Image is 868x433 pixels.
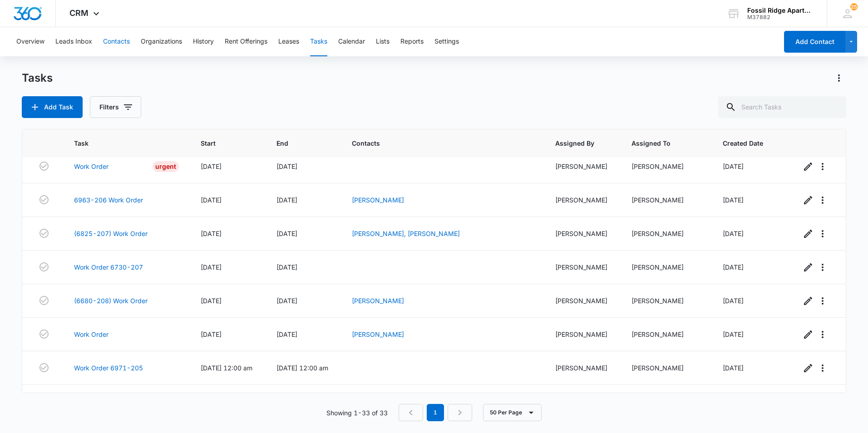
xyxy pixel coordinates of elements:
h1: Tasks [22,71,53,85]
div: [PERSON_NAME] [631,195,701,205]
span: [DATE] [276,297,297,305]
p: Showing 1-33 of 33 [326,408,388,418]
span: [DATE] 12:00 am [201,364,252,372]
span: [DATE] [723,230,744,237]
span: [DATE] [276,330,297,338]
button: Rent Offerings [225,27,267,56]
a: Work Order 6971-205 [74,363,143,373]
button: Organizations [141,27,182,56]
span: Task [74,138,165,148]
div: account id [747,14,814,20]
button: Leads Inbox [55,27,92,56]
div: account name [747,7,814,14]
input: Search Tasks [718,96,846,118]
div: [PERSON_NAME] [555,363,610,373]
nav: Pagination [399,404,472,421]
div: notifications count [850,3,858,10]
button: History [193,27,214,56]
button: Filters [90,96,141,118]
div: [PERSON_NAME] [631,296,701,305]
span: [DATE] [201,162,222,170]
button: Calendar [338,27,365,56]
button: Contacts [103,27,130,56]
button: Settings [434,27,459,56]
span: CRM [69,8,89,18]
div: [PERSON_NAME] [631,229,701,238]
div: [PERSON_NAME] [631,363,701,373]
a: [PERSON_NAME] [352,330,404,338]
a: [PERSON_NAME], [PERSON_NAME] [352,230,460,237]
button: Tasks [310,27,327,56]
em: 1 [427,404,444,421]
a: (6680-208) Work Order [74,296,148,305]
div: [PERSON_NAME] [555,330,610,339]
span: [DATE] [723,297,744,305]
span: Assigned By [555,138,597,148]
div: [PERSON_NAME] [555,162,610,171]
button: Add Task [22,96,83,118]
span: [DATE] [201,230,222,237]
a: (6825-207) Work Order [74,229,148,238]
a: Work Order [74,162,108,171]
span: [DATE] [276,196,297,204]
div: [PERSON_NAME] [631,262,701,272]
span: [DATE] [201,297,222,305]
span: [DATE] [201,330,222,338]
span: Created Date [723,138,765,148]
span: Assigned To [631,138,688,148]
button: Add Contact [784,31,845,53]
button: Actions [832,71,846,85]
span: [DATE] [276,230,297,237]
a: [PERSON_NAME] [352,297,404,305]
span: [DATE] [723,196,744,204]
span: [DATE] [723,330,744,338]
a: Work Order 6730-207 [74,262,143,272]
span: [DATE] 12:00 am [276,364,328,372]
button: Lists [376,27,390,56]
a: [PERSON_NAME] [352,196,404,204]
span: [DATE] [723,162,744,170]
div: [PERSON_NAME] [631,162,701,171]
span: Start [201,138,242,148]
span: [DATE] [276,162,297,170]
div: [PERSON_NAME] [555,195,610,205]
div: [PERSON_NAME] [555,229,610,238]
button: Reports [400,27,424,56]
button: Leases [278,27,299,56]
button: 50 Per Page [483,404,542,421]
div: [PERSON_NAME] [555,262,610,272]
span: [DATE] [723,263,744,271]
span: [DATE] [276,263,297,271]
span: [DATE] [201,263,222,271]
span: 25 [850,3,858,10]
div: Urgent [153,161,179,172]
a: 6963-206 Work Order [74,195,143,205]
span: End [276,138,317,148]
span: [DATE] [201,196,222,204]
div: [PERSON_NAME] [555,296,610,305]
button: Overview [16,27,44,56]
span: [DATE] [723,364,744,372]
span: Contacts [352,138,520,148]
div: [PERSON_NAME] [631,330,701,339]
a: Work Order [74,330,108,339]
